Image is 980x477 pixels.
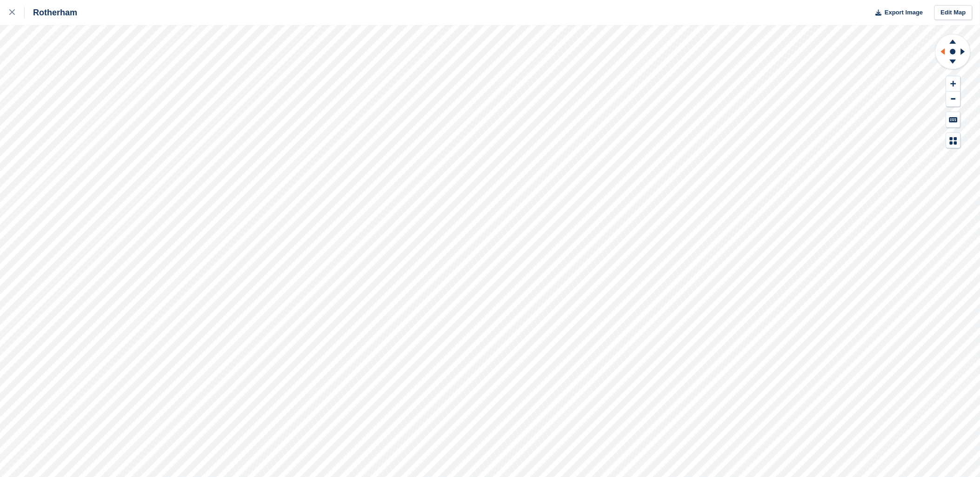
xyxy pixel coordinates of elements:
button: Zoom In [947,76,960,92]
a: Edit Map [934,5,973,20]
button: Zoom Out [947,92,960,107]
button: Keyboard Shortcuts [947,112,960,127]
button: Map Legend [947,133,960,148]
span: Export Image [885,8,923,17]
button: Export Image [870,5,923,20]
div: Rotherham [25,7,77,18]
